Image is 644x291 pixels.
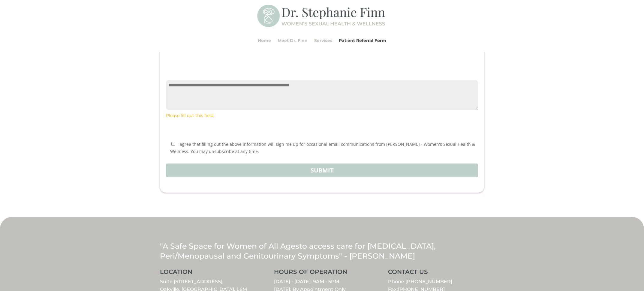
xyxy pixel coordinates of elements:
a: [PHONE_NUMBER] [405,279,452,284]
button: Submit [166,163,478,177]
h3: HOURS OF OPERATION [274,269,370,278]
a: Patient Referral Form [339,29,386,52]
h3: CONTACT US [388,269,484,278]
h3: LOCATION [160,269,256,278]
a: Home [258,29,271,52]
span: Please fill out this field. [166,112,478,119]
p: "A Safe Space for Women of All Ages [160,241,484,261]
span: to access care for [MEDICAL_DATA], Peri/Menopausal and Genitourinary Symptoms" - [PERSON_NAME] [160,241,436,260]
a: Meet Dr. Finn [278,29,308,52]
input: I agree that filling out the above information will sign me up for occasional email communication... [171,142,175,146]
a: Services [314,29,332,52]
span: I agree that filling out the above information will sign me up for occasional email communication... [170,141,475,154]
